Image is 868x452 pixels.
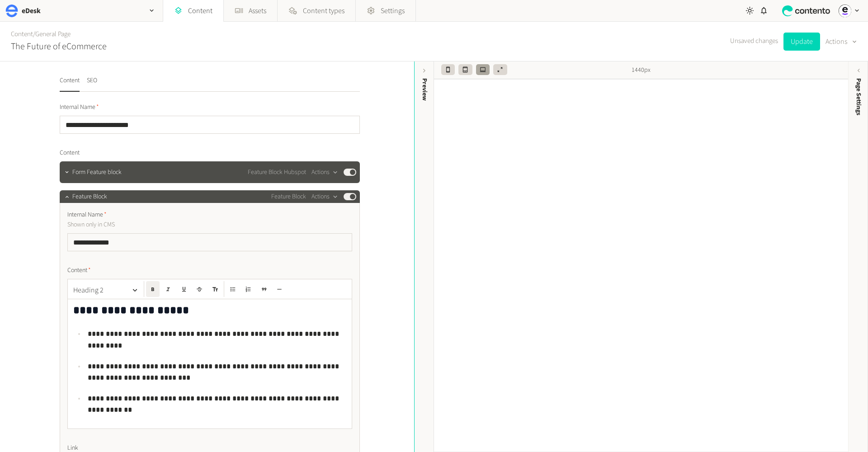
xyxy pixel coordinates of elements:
[311,167,338,178] button: Actions
[826,33,857,51] button: Actions
[33,29,35,39] span: /
[22,5,41,16] h2: eDesk
[60,103,99,112] span: Internal Name
[248,168,306,177] span: Feature Block Hubspot
[60,76,80,92] button: Content
[632,66,651,75] span: 1440px
[381,5,405,16] span: Settings
[67,220,273,230] p: Shown only in CMS
[839,5,851,17] img: Unni Nambiar
[854,78,863,115] span: Page Settings
[11,29,33,39] a: Content
[11,40,107,53] h2: The Future of eCommerce
[783,33,820,51] button: Update
[420,78,429,101] div: Preview
[70,281,142,299] button: Heading 2
[5,5,18,17] img: eDesk
[730,36,778,47] span: Unsaved changes
[303,5,344,16] span: Content types
[72,168,122,177] span: Form Feature block
[67,266,91,275] span: Content
[60,148,80,158] span: Content
[87,76,97,92] button: SEO
[311,191,338,202] button: Actions
[35,29,71,39] a: General Page
[67,210,107,220] span: Internal Name
[271,192,306,202] span: Feature Block
[72,192,107,202] span: Feature Block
